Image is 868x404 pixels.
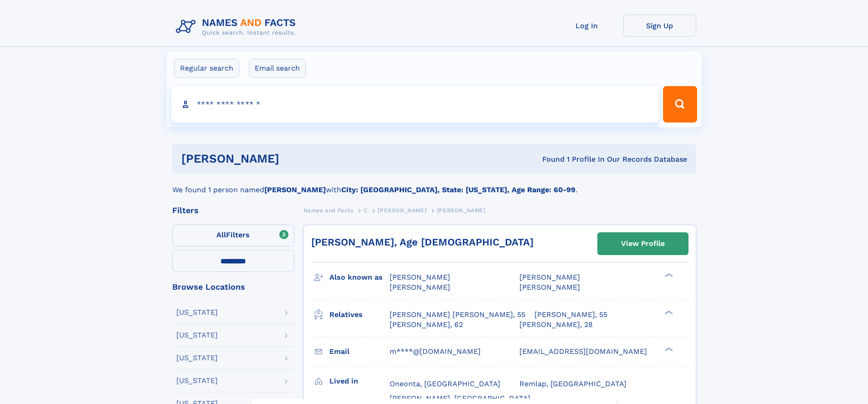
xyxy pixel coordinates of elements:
div: We found 1 person named with . [172,174,696,195]
span: All [216,230,226,239]
span: [PERSON_NAME] [519,273,580,281]
span: Remlap, [GEOGRAPHIC_DATA] [519,379,627,388]
span: Oneonta, [GEOGRAPHIC_DATA] [390,379,500,388]
h3: Lived in [329,373,390,389]
span: [PERSON_NAME] [390,283,450,291]
label: Filters [172,225,294,246]
span: [EMAIL_ADDRESS][DOMAIN_NAME] [519,347,647,356]
div: ❯ [663,346,673,352]
a: View Profile [598,233,688,255]
h3: Relatives [329,307,390,322]
img: Logo Names and Facts [172,15,303,39]
button: Search Button [663,86,697,123]
label: Regular search [174,59,239,78]
a: [PERSON_NAME], 62 [390,320,463,330]
h1: [PERSON_NAME] [181,153,411,164]
a: [PERSON_NAME], Age [DEMOGRAPHIC_DATA] [311,236,534,248]
a: [PERSON_NAME], 55 [534,310,607,320]
span: [PERSON_NAME], [GEOGRAPHIC_DATA] [390,394,530,403]
span: [PERSON_NAME] [519,283,580,291]
label: Email search [249,59,306,78]
div: Browse Locations [172,283,294,291]
input: search input [171,86,659,123]
div: [US_STATE] [176,332,218,339]
b: [PERSON_NAME] [264,185,326,194]
div: View Profile [621,233,665,254]
div: ❯ [663,309,673,315]
div: [US_STATE] [176,309,218,316]
a: Sign Up [623,15,696,37]
span: [PERSON_NAME] [437,207,486,214]
a: Log In [550,15,623,37]
div: [US_STATE] [176,377,218,384]
span: C [364,207,368,214]
div: ❯ [663,272,673,278]
span: [PERSON_NAME] [390,273,450,281]
a: [PERSON_NAME], 28 [519,320,593,330]
span: [PERSON_NAME] [378,207,426,214]
b: City: [GEOGRAPHIC_DATA], State: [US_STATE], Age Range: 60-99 [341,185,575,194]
a: Names and Facts [303,205,354,216]
div: Filters [172,206,294,215]
h3: Email [329,344,390,359]
div: Found 1 Profile In Our Records Database [411,154,687,164]
h3: Also known as [329,270,390,285]
div: [US_STATE] [176,354,218,362]
a: [PERSON_NAME] [378,205,426,216]
a: [PERSON_NAME] [PERSON_NAME], 55 [390,310,525,320]
a: C [364,205,368,216]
